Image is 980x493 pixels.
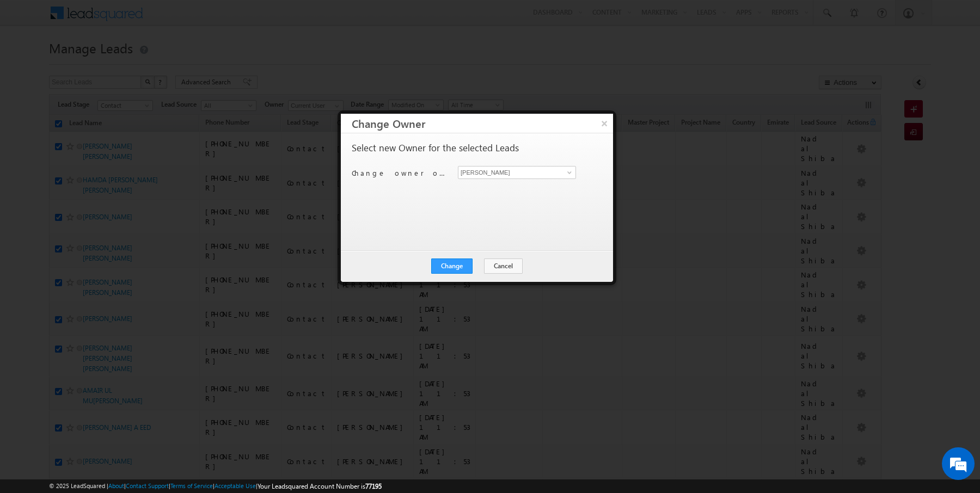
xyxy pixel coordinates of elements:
span: Your Leadsquared Account Number is [258,482,382,490]
a: Terms of Service [170,482,213,489]
div: Minimize live chat window [179,5,205,32]
button: Cancel [484,258,523,274]
h3: Change Owner [352,114,613,133]
span: 77195 [365,482,382,490]
p: Change owner of 50 leads to [352,168,450,178]
a: Contact Support [126,482,169,489]
span: © 2025 LeadSquared | | | | | [49,481,382,491]
em: Start Chat [148,335,198,350]
button: Change [431,258,473,274]
input: Type to Search [458,166,576,179]
a: About [108,482,124,489]
p: Select new Owner for the selected Leads [352,143,519,153]
div: Chat with us now [57,57,183,71]
textarea: Type your message and hit 'Enter' [14,101,199,326]
a: Acceptable Use [215,482,256,489]
a: Show All Items [561,167,575,178]
button: × [596,114,613,133]
img: d_60004797649_company_0_60004797649 [19,57,46,71]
